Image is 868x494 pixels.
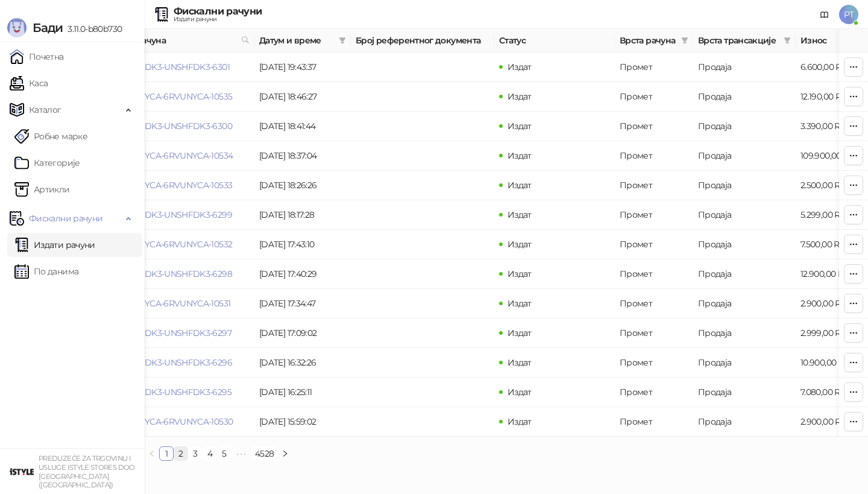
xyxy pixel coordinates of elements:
[693,318,796,348] td: Продаја
[111,230,254,259] td: 6RVUNYCA-6RVUNYCA-10532
[839,5,858,24] span: PT
[203,446,217,461] li: 4
[116,328,231,338] a: UNSHFDK3-UNSHFDK3-6297
[254,200,351,230] td: [DATE] 18:17:28
[508,209,532,220] span: Издат
[116,91,232,102] a: 6RVUNYCA-6RVUNYCA-10535
[615,141,693,171] td: Промет
[494,29,615,52] th: Статус
[693,378,796,407] td: Продаја
[693,230,796,259] td: Продаја
[174,446,188,461] li: 2
[116,62,230,72] a: UNSHFDK3-UNSHFDK3-6301
[148,450,156,457] span: left
[111,318,254,348] td: UNSHFDK3-UNSHFDK3-6297
[254,407,351,437] td: [DATE] 15:59:02
[14,124,87,148] a: Робне марке
[111,378,254,407] td: UNSHFDK3-UNSHFDK3-6295
[615,52,693,82] td: Промет
[111,82,254,112] td: 6RVUNYCA-6RVUNYCA-10535
[33,21,63,35] span: Бади
[681,37,688,44] span: filter
[278,446,292,461] li: Следећа страна
[111,112,254,141] td: UNSHFDK3-UNSHFDK3-6300
[615,259,693,289] td: Промет
[693,82,796,112] td: Продаја
[10,71,48,95] a: Каса
[10,460,34,484] img: 64x64-companyLogo-77b92cf4-9946-4f36-9751-bf7bb5fd2c7d.png
[159,446,174,461] li: 1
[189,447,202,460] a: 3
[231,446,251,461] span: •••
[116,34,236,47] span: Број рачуна
[336,31,348,49] span: filter
[254,112,351,141] td: [DATE] 18:41:44
[111,29,254,52] th: Број рачуна
[29,206,102,230] span: Фискални рачуни
[111,141,254,171] td: 6RVUNYCA-6RVUNYCA-10534
[254,141,351,171] td: [DATE] 18:37:04
[63,24,122,34] span: 3.11.0-b80b730
[351,29,494,52] th: Број референтног документа
[339,37,346,44] span: filter
[116,357,232,368] a: UNSHFDK3-UNSHFDK3-6296
[693,141,796,171] td: Продаја
[784,37,791,44] span: filter
[615,289,693,318] td: Промет
[218,447,231,460] a: 5
[508,357,532,368] span: Издат
[693,348,796,378] td: Продаја
[7,18,27,37] img: Logo
[29,98,61,122] span: Каталог
[508,298,532,309] span: Издат
[251,446,278,461] li: 4528
[508,91,532,102] span: Издат
[693,112,796,141] td: Продаја
[174,7,262,16] div: Фискални рачуни
[254,378,351,407] td: [DATE] 16:25:11
[698,34,779,47] span: Врста трансакције
[620,34,676,47] span: Врста рачуна
[508,268,532,279] span: Издат
[259,34,334,47] span: Датум и време
[145,446,159,461] li: Претходна страна
[508,387,532,397] span: Издат
[254,259,351,289] td: [DATE] 17:40:29
[254,348,351,378] td: [DATE] 16:32:26
[14,151,80,175] a: Категорије
[254,318,351,348] td: [DATE] 17:09:02
[116,180,232,191] a: 6RVUNYCA-6RVUNYCA-10533
[231,446,251,461] li: Следећих 5 Страна
[615,378,693,407] td: Промет
[116,209,232,220] a: UNSHFDK3-UNSHFDK3-6299
[508,416,532,427] span: Издат
[116,268,232,279] a: UNSHFDK3-UNSHFDK3-6298
[781,31,793,49] span: filter
[508,239,532,250] span: Издат
[111,348,254,378] td: UNSHFDK3-UNSHFDK3-6296
[508,121,532,131] span: Издат
[615,348,693,378] td: Промет
[14,259,78,283] a: По данима
[160,447,173,460] a: 1
[693,259,796,289] td: Продаја
[693,29,796,52] th: Врста трансакције
[693,407,796,437] td: Продаја
[145,446,159,461] button: left
[188,446,203,461] li: 3
[508,328,532,338] span: Издат
[10,45,64,69] a: Почетна
[508,62,532,72] span: Издат
[615,318,693,348] td: Промет
[254,289,351,318] td: [DATE] 17:34:47
[111,259,254,289] td: UNSHFDK3-UNSHFDK3-6298
[693,171,796,200] td: Продаја
[174,447,187,460] a: 2
[800,34,863,47] span: Износ
[278,446,292,461] button: right
[615,29,693,52] th: Врста рачуна
[254,230,351,259] td: [DATE] 17:43:10
[615,230,693,259] td: Промет
[111,289,254,318] td: 6RVUNYCA-6RVUNYCA-10531
[116,121,232,131] a: UNSHFDK3-UNSHFDK3-6300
